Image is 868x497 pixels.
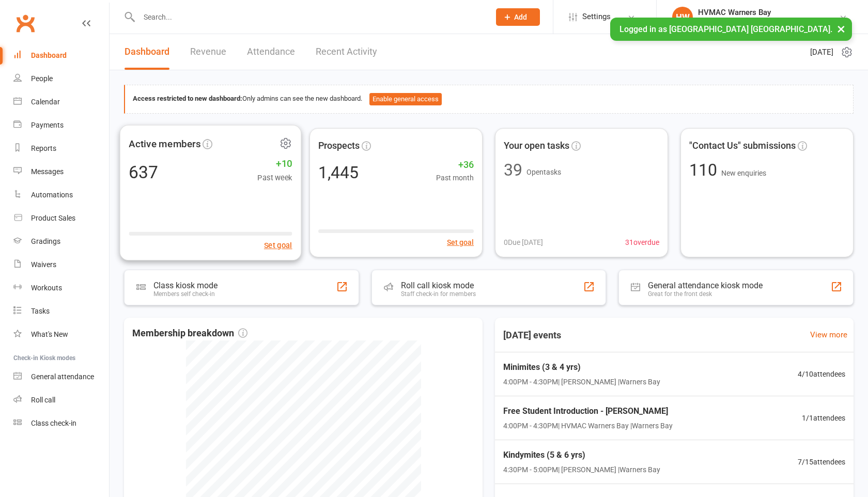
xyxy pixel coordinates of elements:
[503,405,673,418] span: Free Student Introduction - [PERSON_NAME]
[369,93,442,105] button: Enable general access
[257,171,292,183] span: Past week
[318,138,360,153] span: Prospects
[401,281,476,290] div: Roll call kiosk mode
[31,237,60,245] div: Gradings
[436,158,474,173] span: +36
[648,281,763,290] div: General attendance kiosk mode
[721,169,766,177] span: New enquiries
[401,290,476,298] div: Staff check-in for members
[31,167,64,176] div: Messages
[648,290,763,298] div: Great for the front desk
[503,420,673,431] span: 4:00PM - 4:30PM | HVMAC Warners Bay | Warners Bay
[698,8,839,17] div: HVMAC Warners Bay
[13,137,109,160] a: Reports
[13,230,109,253] a: Gradings
[802,412,845,424] span: 1 / 1 attendees
[31,191,73,199] div: Automations
[318,164,359,181] div: 1,445
[13,44,109,67] a: Dashboard
[136,10,483,24] input: Search...
[13,323,109,346] a: What's New
[504,237,543,248] span: 0 Due [DATE]
[133,95,242,102] strong: Access restricted to new dashboard:
[798,456,845,468] span: 7 / 15 attendees
[153,281,218,290] div: Class kiosk mode
[447,237,474,248] button: Set goal
[13,90,109,114] a: Calendar
[503,361,660,374] span: Minimites (3 & 4 yrs)
[125,34,169,70] a: Dashboard
[12,10,38,36] a: Clubworx
[13,67,109,90] a: People
[436,172,474,183] span: Past month
[31,51,67,59] div: Dashboard
[689,160,721,180] span: 110
[31,260,56,269] div: Waivers
[503,464,660,475] span: 4:30PM - 5:00PM | [PERSON_NAME] | Warners Bay
[13,253,109,276] a: Waivers
[31,121,64,129] div: Payments
[13,412,109,435] a: Class kiosk mode
[133,93,845,105] div: Only admins can see the new dashboard.
[503,448,660,462] span: Kindymites (5 & 6 yrs)
[247,34,295,70] a: Attendance
[832,18,850,40] button: ×
[13,114,109,137] a: Payments
[129,163,158,180] div: 637
[810,46,833,58] span: [DATE]
[582,5,611,28] span: Settings
[13,276,109,300] a: Workouts
[31,214,75,222] div: Product Sales
[190,34,226,70] a: Revenue
[514,13,527,21] span: Add
[31,284,62,292] div: Workouts
[13,160,109,183] a: Messages
[257,156,292,171] span: +10
[316,34,377,70] a: Recent Activity
[13,365,109,389] a: General attendance kiosk mode
[13,300,109,323] a: Tasks
[798,368,845,380] span: 4 / 10 attendees
[153,290,218,298] div: Members self check-in
[132,326,247,341] span: Membership breakdown
[526,168,561,176] span: Open tasks
[625,237,659,248] span: 31 overdue
[504,162,522,178] div: 39
[810,329,847,341] a: View more
[129,136,200,151] span: Active members
[31,396,55,404] div: Roll call
[13,389,109,412] a: Roll call
[504,138,569,153] span: Your open tasks
[31,419,76,427] div: Class check-in
[264,239,292,251] button: Set goal
[31,372,94,381] div: General attendance
[31,307,50,315] div: Tasks
[495,326,569,345] h3: [DATE] events
[698,17,839,26] div: [GEOGRAPHIC_DATA] [GEOGRAPHIC_DATA]
[31,98,60,106] div: Calendar
[13,183,109,207] a: Automations
[13,207,109,230] a: Product Sales
[503,376,660,387] span: 4:00PM - 4:30PM | [PERSON_NAME] | Warners Bay
[31,74,53,83] div: People
[496,8,540,26] button: Add
[619,24,832,34] span: Logged in as [GEOGRAPHIC_DATA] [GEOGRAPHIC_DATA].
[689,138,796,153] span: "Contact Us" submissions
[672,7,693,27] div: HW
[31,330,68,338] div: What's New
[31,144,56,152] div: Reports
